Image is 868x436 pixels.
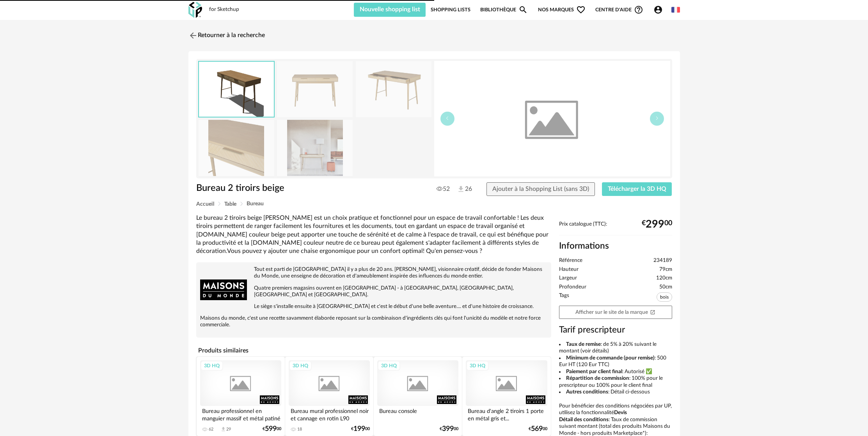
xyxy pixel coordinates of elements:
span: Table [224,201,236,207]
div: for Sketchup [209,6,239,13]
a: 3D HQ Bureau professionnel en manguier massif et métal patiné 62 Download icon 29 €59900 [197,357,285,436]
img: OXP [188,2,202,18]
b: Devis [614,410,627,415]
span: Account Circle icon [653,5,663,14]
div: 3D HQ [466,361,489,371]
span: Accueil [196,201,214,207]
a: 3D HQ Bureau console €39900 [374,357,462,436]
span: 50cm [659,284,672,291]
span: 234189 [653,257,672,264]
span: Nouvelle shopping list [360,6,420,12]
img: bureau-2-tiroirs-beige-1000-14-38-234189_2.jpg [356,61,431,117]
span: 52 [437,185,450,193]
b: Répartition de commission [566,375,629,381]
a: BibliothèqueMagnify icon [480,3,528,17]
img: brand logo [200,266,247,313]
div: Bureau d'angle 2 tiroirs 1 porte en métal gris et... [466,406,547,422]
span: Open In New icon [650,309,655,315]
img: thumbnail.png [199,62,274,117]
img: Téléchargements [457,185,465,193]
span: Profondeur [559,284,586,291]
span: 120cm [656,275,672,282]
li: : Détail ci-dessous [559,389,672,396]
b: Paiement par client final [566,369,622,374]
div: Bureau mural professionnel noir et cannage en rotin L90 [289,406,370,422]
p: Quatre premiers magasins ouvrent en [GEOGRAPHIC_DATA] - à [GEOGRAPHIC_DATA], [GEOGRAPHIC_DATA], [... [200,285,547,298]
img: bureau-2-tiroirs-beige-1000-14-38-234189_1.jpg [277,61,353,117]
div: € 00 [440,426,458,432]
span: Largeur [559,275,577,282]
b: Minimum de commande (pour remise) [566,355,655,361]
div: € 00 [642,221,672,228]
div: 18 [297,427,302,432]
span: Nos marques [538,3,586,17]
div: 62 [209,427,213,432]
p: Maisons du monde, c'est une recette savamment élaborée reposant sur la combinaison d'ingrédients ... [200,315,547,328]
img: fr [671,5,680,14]
span: Ajouter à la Shopping List (sans 3D) [492,186,589,192]
span: Account Circle icon [653,5,666,14]
span: Tags [559,292,569,304]
li: : de 5% à 20% suivant le montant (voir détails) [559,341,672,355]
a: Afficher sur le site de la marqueOpen In New icon [559,306,672,319]
div: 3D HQ [289,361,312,371]
button: Ajouter à la Shopping List (sans 3D) [486,182,595,196]
button: Nouvelle shopping list [354,3,426,17]
li: : 500 Eur HT (120 Eur TTC) [559,355,672,368]
div: 3D HQ [201,361,223,371]
a: Shopping Lists [431,3,470,17]
div: 29 [226,427,231,432]
div: 3D HQ [378,361,400,371]
img: bureau-2-tiroirs-beige-1000-14-38-234189_3.jpg [199,120,274,176]
a: 3D HQ Bureau d'angle 2 tiroirs 1 porte en métal gris et... €56900 [462,357,550,436]
p: Tout est parti de [GEOGRAPHIC_DATA] il y a plus de 20 ans. [PERSON_NAME], visionnaire créatif, dé... [200,266,547,279]
h2: Informations [559,240,672,252]
li: : 100% pour le prescripteur ou 100% pour le client final [559,375,672,389]
span: Bureau [247,201,264,206]
span: Heart Outline icon [576,5,586,14]
h4: Produits similaires [196,345,551,356]
div: Prix catalogue (TTC): [559,221,672,235]
span: 569 [531,426,543,432]
b: Taux de remise [566,342,601,347]
span: Help Circle Outline icon [634,5,643,14]
div: € 00 [529,426,547,432]
span: 26 [457,185,472,194]
li: : Autorisé ✅ [559,368,672,375]
span: bois [657,292,672,302]
span: 79cm [659,266,672,273]
span: 199 [353,426,365,432]
p: Le siège s'installe ensuite à [GEOGRAPHIC_DATA] et c'est le début d'une belle aventure.... et d'u... [200,303,547,310]
img: svg+xml;base64,PHN2ZyB3aWR0aD0iMjQiIGhlaWdodD0iMjQiIHZpZXdCb3g9IjAgMCAyNCAyNCIgZmlsbD0ibm9uZSIgeG... [188,31,198,40]
span: 399 [442,426,454,432]
span: Centre d'aideHelp Circle Outline icon [595,5,643,14]
div: € 00 [263,426,281,432]
button: Télécharger la 3D HQ [602,182,672,196]
b: Autres conditions [566,389,608,395]
a: 3D HQ Bureau mural professionnel noir et cannage en rotin L90 18 €19900 [285,357,373,436]
div: Le bureau 2 tiroirs beige [PERSON_NAME] est un choix pratique et fonctionnel pour un espace de tr... [196,214,551,255]
span: Télécharger la 3D HQ [608,186,666,192]
h3: Tarif prescripteur [559,324,672,336]
a: Retourner à la recherche [188,27,265,44]
span: Référence [559,257,582,264]
div: € 00 [351,426,370,432]
div: Breadcrumb [196,201,672,207]
span: Magnify icon [518,5,528,14]
span: Download icon [220,426,226,432]
span: 599 [265,426,277,432]
h1: Bureau 2 tiroirs beige [196,182,390,194]
img: loading.3d600c4.png [434,61,670,176]
span: Hauteur [559,266,579,273]
span: 299 [646,221,664,228]
img: bureau-2-tiroirs-beige-1000-14-38-234189_8.jpg [277,120,353,176]
div: Bureau console [377,406,458,422]
b: Détail des conditions [559,417,609,422]
div: Bureau professionnel en manguier massif et métal patiné [200,406,281,422]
